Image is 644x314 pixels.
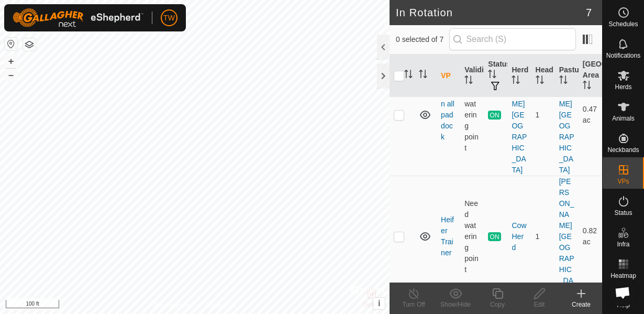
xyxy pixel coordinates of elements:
td: 1 [531,54,555,176]
td: 1 [531,176,555,297]
button: + [5,55,17,68]
span: Heatmap [610,273,636,279]
div: Turn Off [393,300,435,309]
p-sorticon: Activate to sort [536,77,544,85]
th: Validity [460,55,484,98]
button: – [5,69,17,81]
a: Barn all paddock [441,89,454,141]
img: Gallagher Logo [13,8,143,27]
span: Infra [617,241,629,247]
h2: In Rotation [396,6,586,19]
button: Map Layers [23,38,36,51]
a: Heifer Trainer [441,215,454,257]
button: Reset Map [5,38,17,50]
th: VP [437,55,460,98]
td: 0.47 ac [579,54,602,176]
div: Copy [476,300,518,309]
td: 0.82 ac [579,176,602,297]
span: TW [163,13,175,24]
span: Neckbands [607,147,639,153]
span: ON [488,232,501,241]
a: [PERSON_NAME][GEOGRAPHIC_DATA] [559,177,574,296]
th: Pasture [555,55,579,98]
button: i [373,298,385,309]
span: Notifications [606,52,640,59]
span: Schedules [608,21,638,27]
p-sorticon: Activate to sort [419,71,427,80]
div: Open chat [608,278,637,307]
th: [GEOGRAPHIC_DATA] Area [579,55,602,98]
th: Head [531,55,555,98]
p-sorticon: Activate to sort [583,82,591,91]
p-sorticon: Activate to sort [559,77,568,85]
p-sorticon: Activate to sort [488,71,496,80]
div: Edit [518,300,560,309]
a: Privacy Policy [153,300,193,310]
span: VPs [617,178,629,185]
span: 0 selected of 7 [396,34,449,45]
span: Help [617,302,630,308]
th: Herd [507,55,531,98]
div: Show/Hide [435,300,476,309]
a: Help [603,283,644,312]
span: Animals [612,115,635,122]
span: Herds [615,84,631,90]
div: [PERSON_NAME][GEOGRAPHIC_DATA] [512,55,527,176]
p-sorticon: Activate to sort [512,77,520,85]
span: ON [488,111,501,120]
div: Cow Herd [512,220,527,253]
div: Create [560,300,602,309]
span: 7 [586,5,592,20]
td: Need watering point [460,54,484,176]
td: Need watering point [460,176,484,297]
span: i [378,299,380,308]
th: Status [484,55,507,98]
a: Contact Us [205,300,236,310]
span: Status [614,210,632,216]
input: Search (S) [449,28,576,50]
p-sorticon: Activate to sort [464,77,473,85]
p-sorticon: Activate to sort [404,71,413,80]
a: [PERSON_NAME][GEOGRAPHIC_DATA] [559,56,574,174]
